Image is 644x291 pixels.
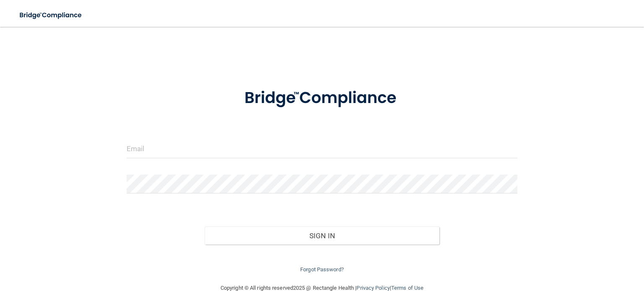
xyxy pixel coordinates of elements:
[205,227,439,245] button: Sign In
[300,266,344,273] a: Forgot Password?
[391,285,423,291] a: Terms of Use
[13,7,90,24] img: bridge_compliance_login_screen.278c3ca4.svg
[127,139,517,158] input: Email
[228,77,417,119] img: bridge_compliance_login_screen.278c3ca4.svg
[356,285,390,291] a: Privacy Policy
